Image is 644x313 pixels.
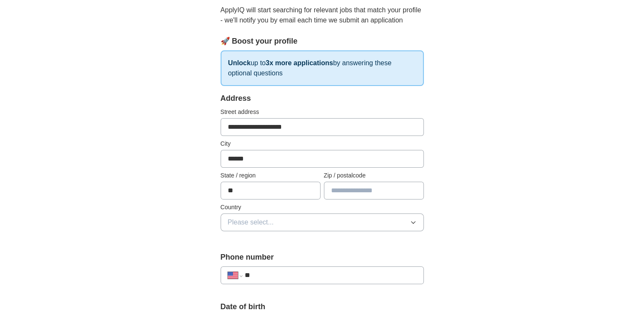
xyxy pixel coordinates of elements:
label: Zip / postalcode [324,171,424,180]
label: Date of birth [221,301,424,313]
strong: Unlock [228,59,251,66]
span: Please select... [228,217,274,227]
p: ApplyIQ will start searching for relevant jobs that match your profile - we'll notify you by emai... [221,5,424,25]
label: Phone number [221,252,424,263]
button: Please select... [221,213,424,231]
label: Street address [221,108,424,116]
div: Address [221,93,424,104]
label: City [221,139,424,148]
p: up to by answering these optional questions [221,50,424,86]
strong: 3x more applications [265,59,333,66]
label: Country [221,203,424,212]
label: State / region [221,171,321,180]
div: 🚀 Boost your profile [221,36,424,47]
